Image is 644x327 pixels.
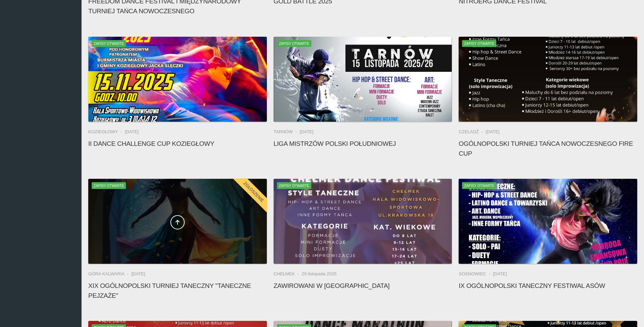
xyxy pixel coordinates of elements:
[302,271,337,277] li: 29 listopada 2025
[274,128,300,135] li: Tarnów
[459,281,637,291] h4: IX Ogólnopolski Taneczny Festiwal Asów
[92,40,126,47] span: Zapisy otwarte
[459,139,637,158] h4: Ogólnopolski Turniej Tańca Nowoczesnego FIRE CUP
[125,128,139,135] li: [DATE]
[88,128,125,135] li: Koziegłowy
[88,271,131,277] li: Góra Kalwaria
[92,182,126,189] span: Zapisy otwarte
[274,37,452,122] a: Liga Mistrzów Polski PołudniowejZapisy otwarte
[274,271,302,277] li: Chełmek
[459,179,637,264] img: IX Ogólnopolski Taneczny Festiwal Asów
[493,271,507,277] li: [DATE]
[274,179,452,264] img: Zawirowani w Tańcu
[232,170,275,213] div: Zgłoszenie
[459,37,637,122] img: Ogólnopolski Turniej Tańca Nowoczesnego FIRE CUP
[462,40,496,47] span: Zapisy otwarte
[277,182,311,189] span: Zapisy otwarte
[131,271,145,277] li: [DATE]
[462,182,496,189] span: Zapisy otwarte
[459,37,637,122] a: Ogólnopolski Turniej Tańca Nowoczesnego FIRE CUPZapisy otwarte
[486,128,500,135] li: [DATE]
[274,37,452,122] img: Liga Mistrzów Polski Południowej
[459,179,637,264] a: IX Ogólnopolski Taneczny Festiwal AsówZapisy otwarte
[459,271,493,277] li: Sosnowiec
[277,40,311,47] span: Zapisy otwarte
[88,37,267,122] a: II Dance Challenge Cup KOZIEGŁOWYZapisy otwarte
[274,179,452,264] a: Zawirowani w TańcuZapisy otwarte
[88,37,267,122] img: II Dance Challenge Cup KOZIEGŁOWY
[88,139,267,149] h4: II Dance Challenge Cup KOZIEGŁOWY
[88,281,267,300] h4: XIX Ogólnopolski Turniej Taneczny "Taneczne Pejzaże"
[274,139,452,149] h4: Liga Mistrzów Polski Południowej
[299,128,313,135] li: [DATE]
[459,128,485,135] li: Czeladź
[88,179,267,264] a: XIX Ogólnopolski Turniej Taneczny "Taneczne Pejzaże"Zapisy otwarteZgłoszenie
[274,281,452,291] h4: Zawirowani w [GEOGRAPHIC_DATA]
